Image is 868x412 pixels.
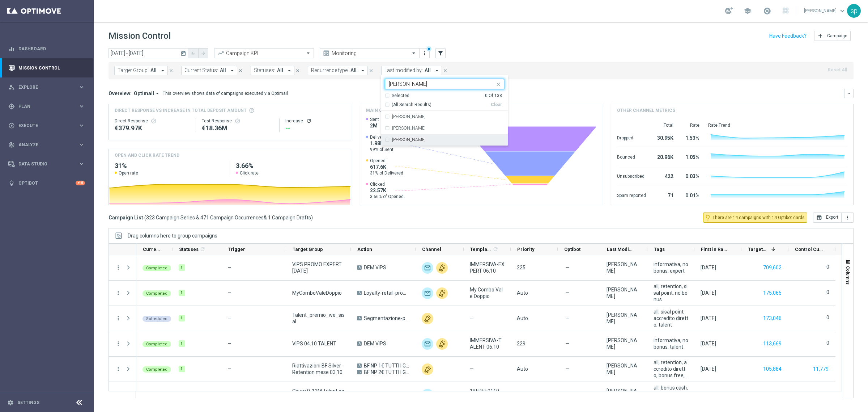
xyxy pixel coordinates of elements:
[364,290,409,296] span: Loyalty-retail-promo
[285,118,345,124] div: Increase
[8,65,85,71] div: Mission Control
[144,214,146,221] span: (
[492,245,498,253] span: Calculate column
[8,123,85,129] button: play_circle_outline Execute keyboard_arrow_right
[18,143,78,147] span: Analyze
[381,66,442,75] button: Last modified by: All arrow_drop_down
[442,67,448,75] button: close
[311,67,349,73] span: Recurrence type:
[115,264,122,271] button: more_vert
[434,67,440,74] i: arrow_drop_down
[115,107,247,114] span: Direct Response VS Increase In Total Deposit Amount
[816,215,822,220] i: open_in_browser
[701,315,716,321] div: 02 Oct 2025, Thursday
[229,67,235,74] i: arrow_drop_down
[370,158,403,164] span: Opened
[437,50,444,56] i: filter_alt
[422,247,441,252] span: Channel
[435,48,446,58] button: filter_alt
[18,123,78,128] span: Execute
[385,134,504,146] div: Elena Zarbin
[655,131,673,143] div: 30.95K
[268,214,311,221] span: 1 Campaign Drafts
[115,340,122,347] button: more_vert
[295,68,300,73] i: close
[826,340,829,346] label: 0
[436,262,448,274] div: Other
[425,67,431,73] span: All
[517,341,526,346] span: 229
[607,286,641,299] div: Chiara Pigato
[827,33,847,38] span: Campaign
[202,124,274,133] div: €18,361,157
[220,67,226,73] span: All
[240,170,259,176] span: Click rate
[78,84,85,91] i: keyboard_arrow_right
[381,93,508,146] ng-dropdown-panel: Options list
[565,366,569,372] span: —
[237,67,244,75] button: close
[384,67,423,73] span: Last modified by:
[292,261,345,274] span: VIPS PROMO EXPERT 7-10-25
[306,118,312,124] button: refresh
[847,4,861,18] div: sp
[813,213,842,223] button: open_in_browser Export
[701,290,716,296] div: 01 Oct 2025, Wednesday
[134,90,154,97] span: Optimail
[8,180,85,186] button: lightbulb Optibot +10
[236,161,345,170] h2: 3.66%
[422,313,433,324] img: Other
[385,122,504,134] div: Elena Mameli
[150,67,157,73] span: NEW Welcome Adventure 0206_run per NPPL Welcome Adventure 2025_ reg1-7_sisi (1) - Campaign 1 Welc...
[485,93,502,99] div: 0 Of 138
[708,122,847,128] div: Rate Trend
[277,67,283,73] span: All
[654,337,688,350] span: informativa, no bonus, talent
[436,338,448,350] img: Other
[357,265,362,270] span: A
[495,81,501,87] i: close
[292,340,336,347] span: VIPS 04.10 TALENT
[264,215,267,220] span: &
[826,289,829,295] label: 0
[142,264,171,271] colored-tag: Completed
[8,142,78,148] div: Analyze
[115,366,122,372] i: more_vert
[323,50,330,57] i: preview
[762,289,782,298] button: 175,065
[200,246,205,252] i: refresh
[654,247,665,252] span: Tags
[168,67,174,75] button: close
[762,314,782,323] button: 173,046
[392,138,426,142] label: [PERSON_NAME]
[436,287,448,299] div: Other
[565,290,569,296] span: —
[115,290,122,296] i: more_vert
[181,66,237,75] button: Current Status: All arrow_drop_down
[654,261,688,274] span: informativa, no bonus, expert
[8,103,78,110] div: Plan
[293,247,323,252] span: Target Group
[817,33,823,39] i: add
[109,31,171,41] h1: Mission Control
[18,104,78,109] span: Plan
[308,66,368,75] button: Recurrence type: All arrow_drop_down
[146,291,167,296] span: Completed
[311,214,313,221] span: )
[838,7,846,15] span: keyboard_arrow_down
[128,233,217,239] div: Row Groups
[199,245,205,253] span: Calculate column
[146,266,167,270] span: Completed
[109,214,313,221] h3: Campaign List
[159,67,166,74] i: arrow_drop_down
[422,363,433,375] div: Other
[370,170,403,176] span: 31% of Delivered
[369,68,374,73] i: close
[227,265,231,270] span: —
[565,315,569,321] span: —
[8,173,85,193] div: Optibot
[292,290,342,296] span: MyComboValeDoppio
[320,48,420,58] ng-select: Monitoring
[132,90,163,97] button: Optimail arrow_drop_down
